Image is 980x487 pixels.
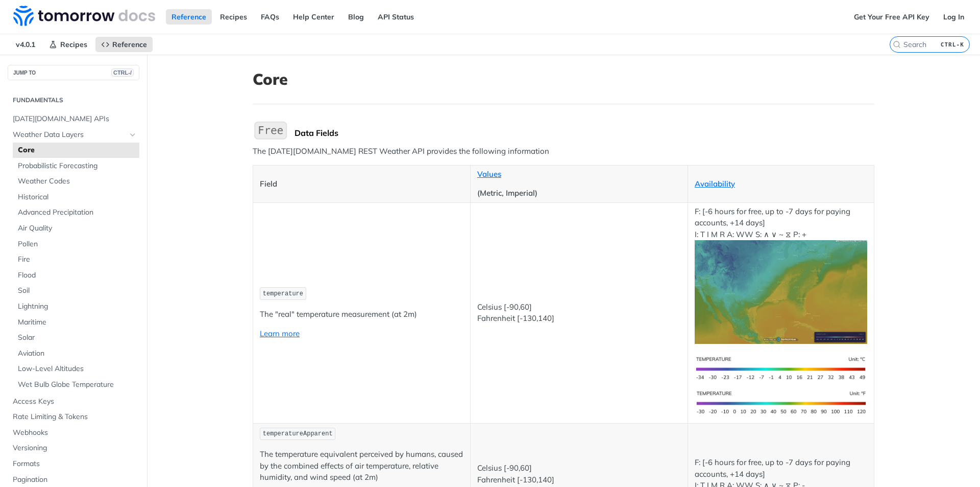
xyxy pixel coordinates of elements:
[477,462,681,485] p: Celsius [-90,60] Fahrenheit [-130,140]
[10,37,41,52] span: v4.0.1
[848,9,935,25] a: Get Your Free API Key
[60,40,87,49] span: Recipes
[13,268,139,283] a: Flood
[477,302,681,324] p: Celsius [-90,60] Fahrenheit [-130,140]
[13,459,137,469] span: Formats
[8,425,139,440] a: Webhooks
[260,449,463,483] p: The temperature equivalent perceived by humans, caused by the combined effects of air temperature...
[477,169,501,179] a: Values
[13,221,139,236] a: Air Quality
[214,9,253,25] a: Recipes
[8,111,139,127] a: [DATE][DOMAIN_NAME] APIs
[695,363,867,373] span: Expand image
[18,380,137,390] span: Wet Bulb Globe Temperature
[253,70,874,88] h1: Core
[18,176,137,187] span: Weather Codes
[260,309,463,320] p: The "real" temperature measurement (at 2m)
[287,9,340,25] a: Help Center
[13,6,155,26] img: Tomorrow.io Weather API Docs
[112,40,147,49] span: Reference
[8,96,139,105] h2: Fundamentals
[166,9,212,25] a: Reference
[477,188,681,199] p: (Metric, Imperial)
[13,397,137,407] span: Access Keys
[13,158,139,174] a: Probabilistic Forecasting
[695,240,867,344] img: temperature
[18,333,137,343] span: Solar
[18,192,137,202] span: Historical
[13,330,139,345] a: Solar
[18,286,137,296] span: Soil
[938,9,970,25] a: Log In
[13,412,137,422] span: Rate Limiting & Tokens
[8,409,139,425] a: Rate Limiting & Tokens
[13,283,139,298] a: Soil
[255,9,285,25] a: FAQs
[695,179,735,189] a: Availability
[695,352,867,386] img: temperature-si
[13,299,139,314] a: Lightning
[695,397,867,407] span: Expand image
[8,440,139,456] a: Versioning
[695,206,867,344] p: F: [-6 hours for free, up to -7 days for paying accounts, +14 days] I: T I M R A: WW S: ∧ ∨ ~ ⧖ P: +
[13,475,137,485] span: Pagination
[13,174,139,189] a: Weather Codes
[263,290,303,297] span: temperature
[8,65,139,80] button: JUMP TOCTRL-/
[95,37,153,52] a: Reference
[13,346,139,361] a: Aviation
[18,223,137,234] span: Air Quality
[695,386,867,420] img: temperature-us
[18,254,137,265] span: Fire
[938,39,967,50] kbd: CTRL-K
[18,317,137,328] span: Maritime
[13,114,137,124] span: [DATE][DOMAIN_NAME] APIs
[18,349,137,359] span: Aviation
[13,237,139,252] a: Pollen
[893,40,901,49] svg: Search
[8,127,139,143] a: Weather Data LayersHide subpages for Weather Data Layers
[342,9,370,25] a: Blog
[260,178,463,190] p: Field
[13,252,139,267] a: Fire
[695,287,867,296] span: Expand image
[260,329,300,338] a: Learn more
[8,456,139,472] a: Formats
[8,394,139,409] a: Access Keys
[13,130,126,140] span: Weather Data Layers
[18,364,137,374] span: Low-Level Altitudes
[13,361,139,377] a: Low-Level Altitudes
[18,302,137,312] span: Lightning
[253,146,874,157] p: The [DATE][DOMAIN_NAME] REST Weather API provides the following information
[372,9,420,25] a: API Status
[111,68,134,77] span: CTRL-/
[18,145,137,155] span: Core
[43,37,93,52] a: Recipes
[13,377,139,392] a: Wet Bulb Globe Temperature
[18,207,137,218] span: Advanced Precipitation
[18,270,137,281] span: Flood
[13,315,139,330] a: Maritime
[13,143,139,158] a: Core
[263,430,333,437] span: temperatureApparent
[129,131,137,139] button: Hide subpages for Weather Data Layers
[18,161,137,171] span: Probabilistic Forecasting
[18,239,137,249] span: Pollen
[13,190,139,205] a: Historical
[13,443,137,453] span: Versioning
[13,205,139,220] a: Advanced Precipitation
[13,428,137,438] span: Webhooks
[295,128,874,138] div: Data Fields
